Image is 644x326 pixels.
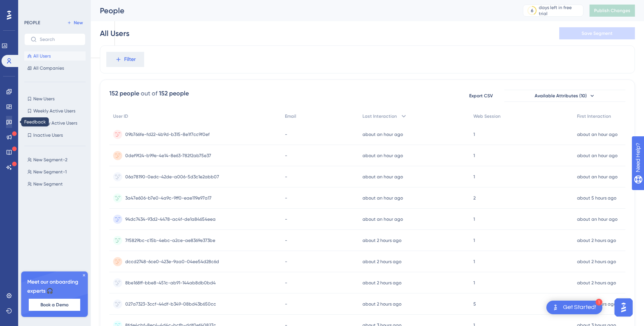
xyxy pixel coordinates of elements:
span: Inactive Users [33,132,63,138]
iframe: UserGuiding AI Assistant Launcher [612,296,635,319]
span: Email [285,113,296,119]
span: 8be168ff-bbe8-451c-ab91-144ab8db0bd4 [125,280,216,286]
span: 1 [473,259,475,265]
span: Web Session [473,113,501,119]
span: Need Help? [18,2,47,11]
span: 027a7323-3ccf-44df-b349-08bd43b650cc [125,301,216,307]
button: Filter [106,52,144,67]
button: Monthly Active Users [24,119,86,128]
span: - [285,280,287,286]
div: People [100,5,504,16]
span: - [285,131,287,137]
div: days left in free trial [539,5,581,17]
button: New Segment [24,179,90,189]
span: 5 [473,301,476,307]
time: about 2 hours ago [577,259,616,264]
div: 152 people [109,89,139,98]
time: about an hour ago [577,132,618,137]
time: about an hour ago [362,217,403,222]
span: Weekly Active Users [33,108,75,114]
time: about 5 hours ago [577,195,616,201]
time: about 2 hours ago [362,259,401,264]
time: about 2 hours ago [577,280,616,285]
button: Export CSV [462,90,500,102]
time: about 2 hours ago [577,238,616,243]
span: Monthly Active Users [33,120,77,126]
span: dccd2748-6ce0-423e-9aa0-04ee54d28c6d [125,259,219,265]
span: Filter [124,55,136,64]
span: New Users [33,96,54,102]
span: Export CSV [469,93,493,99]
button: Save Segment [559,27,635,39]
div: 152 people [159,89,189,98]
time: about 2 hours ago [362,301,401,307]
span: - [285,195,287,201]
time: about an hour ago [577,174,618,179]
span: Save Segment [582,30,613,36]
button: All Companies [24,64,86,73]
button: Book a Demo [29,299,80,311]
time: about an hour ago [577,217,618,222]
span: - [285,301,287,307]
time: about an hour ago [362,174,403,179]
span: Book a Demo [40,302,68,308]
span: - [285,237,287,243]
time: about 2 hours ago [362,238,401,243]
span: 1 [473,153,475,159]
span: New Segment-2 [33,157,67,163]
span: Available Attributes (10) [535,93,587,99]
time: about an hour ago [577,153,618,158]
span: First Interaction [577,113,611,119]
div: Open Get Started! checklist, remaining modules: 1 [546,301,602,314]
span: 1 [473,237,475,243]
div: All Users [100,28,129,39]
span: 2 [473,195,476,201]
span: 0def9f24-b99e-4e14-8e63-782f2ab75e37 [125,153,211,159]
span: - [285,153,287,159]
span: All Users [33,53,51,59]
span: - [285,259,287,265]
button: New Segment-1 [24,167,90,176]
div: 1 [596,299,602,306]
span: 1 [473,131,475,137]
span: New Segment-1 [33,169,67,175]
time: about an hour ago [362,132,403,137]
button: All Users [24,51,86,61]
span: All Companies [33,65,64,71]
span: Meet our onboarding experts 🎧 [27,278,82,296]
span: Last Interaction [362,113,397,119]
button: New [64,18,86,27]
time: about an hour ago [362,153,403,158]
div: 6 [531,8,534,14]
span: 1 [473,216,475,222]
span: New Segment [33,181,63,187]
span: 09b766fe-fd22-4b9d-b315-8e1f7cc9f0ef [125,131,210,137]
time: about 2 hours ago [362,280,401,285]
input: Search [40,37,79,42]
button: Available Attributes (10) [504,90,625,102]
span: New [74,20,83,26]
button: Weekly Active Users [24,106,86,115]
button: New Users [24,94,86,103]
span: 1 [473,174,475,180]
span: 06a78190-0edc-42de-a006-5d3c1e2abb07 [125,174,219,180]
span: - [285,174,287,180]
button: Inactive Users [24,131,86,140]
span: User ID [113,113,128,119]
div: out of [141,89,157,98]
div: PEOPLE [24,20,40,26]
span: 94dc7434-93d2-4478-ac4f-de1a84654eea [125,216,216,222]
time: about an hour ago [362,195,403,201]
button: New Segment-2 [24,155,90,164]
span: 3a47e606-b7e0-4a9c-9ff0-eae119e97a17 [125,195,212,201]
span: - [285,216,287,222]
img: launcher-image-alternative-text [551,303,560,312]
span: Publish Changes [594,8,630,14]
span: 7f5829bc-c15b-4ebc-a2ce-ae8369e373be [125,237,215,243]
button: Publish Changes [590,5,635,17]
div: Get Started! [563,303,596,312]
span: 1 [473,280,475,286]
